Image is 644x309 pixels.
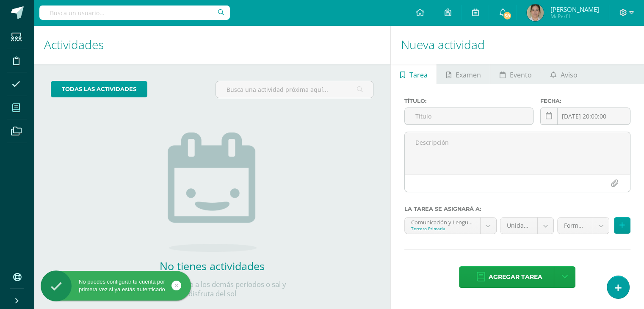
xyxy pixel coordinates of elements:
label: La tarea se asignará a: [404,206,630,212]
img: 733f736273fa855df81441fb3484c825.png [527,4,544,21]
span: Unidad 4 [507,218,531,234]
span: Tarea [409,65,428,85]
label: Fecha: [540,98,630,104]
h1: Actividades [44,25,380,64]
a: Examen [437,64,490,84]
span: Agregar tarea [488,267,542,287]
div: No puedes configurar tu cuenta por primera vez si ya estás autenticado [41,278,191,293]
span: [PERSON_NAME] [550,5,599,14]
a: Evento [490,64,541,84]
input: Busca un usuario... [39,6,230,20]
a: Formativo (80.0%) [558,218,609,234]
a: todas las Actividades [51,81,147,97]
a: Unidad 4 [500,218,554,234]
p: Échale un vistazo a los demás períodos o sal y disfruta del sol [127,280,297,298]
span: Mi Perfil [550,13,599,20]
div: Comunicación y Lenguaje L3 Inglés 'A' [411,218,474,226]
span: 58 [503,11,512,20]
span: Aviso [561,65,578,85]
input: Título [405,108,533,124]
span: Evento [510,65,532,85]
span: Examen [456,65,481,85]
input: Busca una actividad próxima aquí... [216,81,373,98]
label: Título: [404,98,533,104]
input: Fecha de entrega [541,108,630,124]
a: Tarea [391,64,437,84]
h1: Nueva actividad [401,25,634,64]
a: Aviso [541,64,586,84]
img: no_activities.png [168,132,257,252]
a: Comunicación y Lenguaje L3 Inglés 'A'Tercero Primaria [405,218,496,234]
div: Tercero Primaria [411,226,474,232]
h2: No tienes actividades [127,259,297,273]
span: Formativo (80.0%) [564,218,586,234]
